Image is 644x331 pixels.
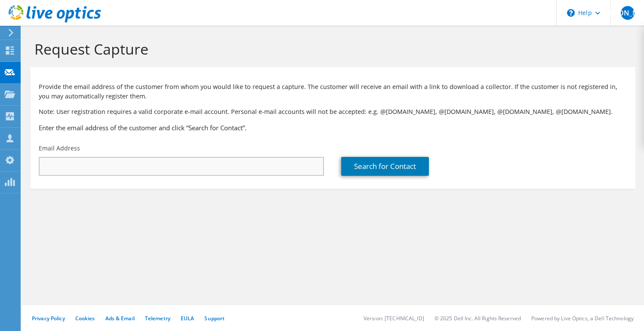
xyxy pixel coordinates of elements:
label: Email Address [39,144,80,153]
h1: Request Capture [34,40,627,58]
a: EULA [181,315,194,322]
a: Cookies [75,315,95,322]
a: Search for Contact [341,157,429,176]
li: Powered by Live Optics, a Dell Technology [531,315,634,322]
p: Provide the email address of the customer from whom you would like to request a capture. The cust... [39,82,627,101]
p: Note: User registration requires a valid corporate e-mail account. Personal e-mail accounts will ... [39,107,627,116]
span: [PERSON_NAME] [621,6,635,20]
a: Telemetry [145,315,170,322]
li: Version: [TECHNICAL_ID] [364,315,424,322]
a: Support [204,315,225,322]
h3: Enter the email address of the customer and click “Search for Contact”. [39,123,627,132]
li: © 2025 Dell Inc. All Rights Reserved [434,315,521,322]
a: Ads & Email [105,315,135,322]
a: Privacy Policy [32,315,65,322]
svg: \n [567,9,575,17]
